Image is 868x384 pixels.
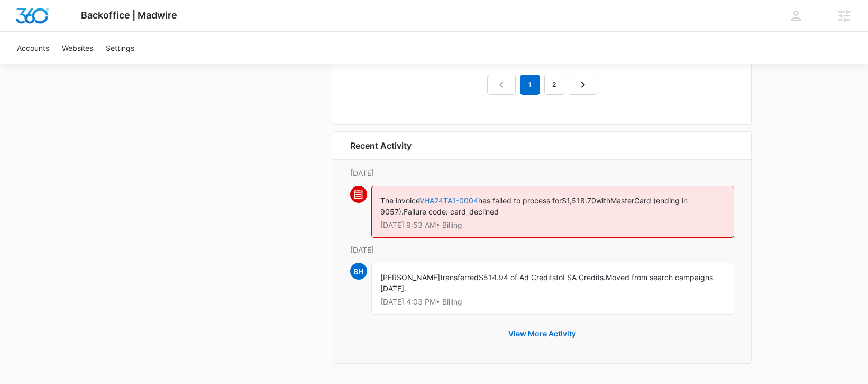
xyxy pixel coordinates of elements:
[562,196,596,205] span: $1,518.70
[99,32,141,64] a: Settings
[105,61,114,70] img: tab_keywords_by_traffic_grey.svg
[350,244,734,255] p: [DATE]
[29,61,37,70] img: tab_domain_overview_orange.svg
[380,221,725,229] p: [DATE] 9:53 AM • Billing
[487,75,597,95] nav: Pagination
[440,273,479,282] span: transferred
[30,17,52,25] div: v 4.0.25
[11,32,56,64] a: Accounts
[569,75,597,95] a: Next Page
[56,32,99,64] a: Websites
[380,298,725,306] p: [DATE] 4:03 PM • Billing
[380,273,440,282] span: [PERSON_NAME]
[350,139,412,152] h6: Recent Activity
[544,75,564,95] a: Page 2
[556,273,563,282] span: to
[596,196,610,205] span: with
[117,62,178,69] div: Keywords by Traffic
[40,62,95,69] div: Domain Overview
[478,196,562,205] span: has failed to process for
[520,75,540,95] em: 1
[419,196,478,205] a: VHA24TA1-0004
[28,28,116,36] div: Domain: [DOMAIN_NAME]
[81,10,177,21] span: Backoffice | Madwire
[404,207,499,216] span: Failure code: card_declined
[17,28,25,36] img: website_grey.svg
[17,17,25,25] img: logo_orange.svg
[563,273,606,282] span: LSA Credits.
[479,273,556,282] span: $514.94 of Ad Credits
[350,167,734,178] p: [DATE]
[498,321,587,346] button: View More Activity
[350,263,367,280] span: BH
[380,196,419,205] span: The invoice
